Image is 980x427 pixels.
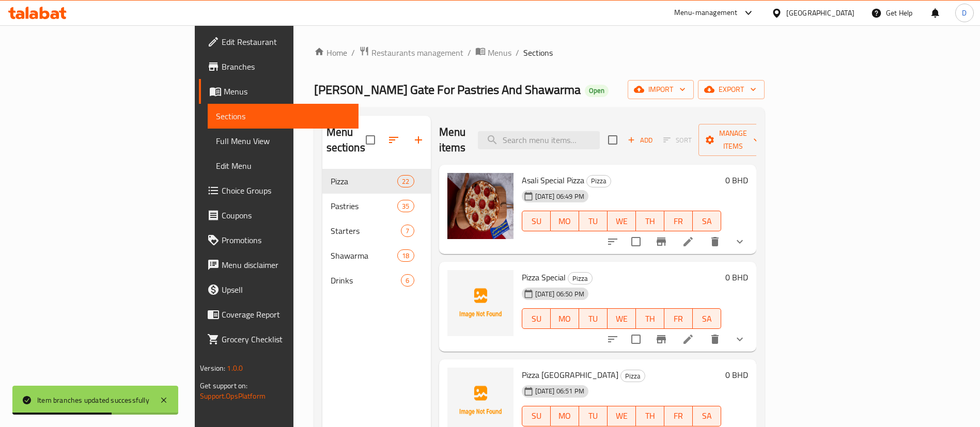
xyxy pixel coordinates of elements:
[664,308,693,329] button: FR
[360,129,381,151] span: Select all sections
[359,46,463,59] a: Restaurants management
[522,406,551,426] button: SU
[398,201,413,211] span: 35
[208,104,359,129] a: Sections
[640,214,660,229] span: TH
[625,231,647,252] span: Select to update
[381,128,406,152] span: Sort sections
[200,361,225,375] span: Version:
[693,308,721,329] button: SA
[222,283,350,296] span: Upsell
[322,194,431,218] div: Pastries35
[208,129,359,153] a: Full Menu View
[668,214,689,229] span: FR
[331,175,398,187] span: Pizza
[698,124,768,156] button: Manage items
[526,408,547,423] span: SU
[636,211,664,231] button: TH
[488,46,511,59] span: Menus
[447,270,514,336] img: Pizza Special
[522,270,566,285] span: Pizza Special
[786,7,854,19] div: [GEOGRAPHIC_DATA]
[587,175,611,187] span: Pizza
[222,308,350,321] span: Coverage Report
[612,214,632,229] span: WE
[199,54,359,79] a: Branches
[727,327,752,352] button: show more
[734,333,746,345] svg: Show Choices
[682,235,694,248] a: Edit menu item
[401,276,413,286] span: 6
[551,406,579,426] button: MO
[208,153,359,178] a: Edit Menu
[216,135,350,147] span: Full Menu View
[555,311,575,326] span: MO
[568,273,592,284] span: Pizza
[585,85,609,97] div: Open
[697,311,717,326] span: SA
[579,308,608,329] button: TU
[199,327,359,352] a: Grocery Checklist
[608,308,636,329] button: WE
[725,368,748,382] h6: 0 BHD
[664,406,693,426] button: FR
[649,229,674,254] button: Branch-specific-item
[608,406,636,426] button: WE
[522,211,551,231] button: SU
[668,311,689,326] span: FR
[664,211,693,231] button: FR
[579,406,608,426] button: TU
[478,131,600,149] input: search
[522,308,551,329] button: SU
[222,234,350,246] span: Promotions
[523,46,553,59] span: Sections
[649,327,674,352] button: Branch-specific-item
[707,127,759,153] span: Manage items
[401,226,413,236] span: 7
[199,252,359,277] a: Menu disclaimer
[531,192,588,201] span: [DATE] 06:49 PM
[706,83,756,96] span: export
[583,311,603,326] span: TU
[608,211,636,231] button: WE
[398,177,413,186] span: 22
[725,270,748,284] h6: 0 BHD
[401,225,414,237] div: items
[331,200,398,212] span: Pastries
[439,124,466,155] h2: Menu items
[551,211,579,231] button: MO
[585,86,609,95] span: Open
[406,128,431,152] button: Add section
[697,214,717,229] span: SA
[962,7,967,19] span: D
[551,308,579,329] button: MO
[657,132,698,148] span: Select section first
[199,277,359,302] a: Upsell
[620,370,645,382] div: Pizza
[322,165,431,297] nav: Menu sections
[37,394,149,406] div: Item branches updated successfully
[447,173,514,239] img: Asali Special Pizza
[579,211,608,231] button: TU
[222,259,350,271] span: Menu disclaimer
[200,389,266,403] a: Support.OpsPlatform
[600,229,625,254] button: sort-choices
[468,46,471,59] li: /
[586,175,611,187] div: Pizza
[222,36,350,48] span: Edit Restaurant
[314,46,765,59] nav: breadcrumb
[331,249,398,262] span: Shawarma
[216,110,350,122] span: Sections
[199,228,359,252] a: Promotions
[698,80,765,99] button: export
[600,327,625,352] button: sort-choices
[727,229,752,254] button: show more
[322,169,431,194] div: Pizza22
[522,172,584,188] span: Asali Special Pizza
[397,200,414,212] div: items
[531,289,588,299] span: [DATE] 06:50 PM
[693,406,721,426] button: SA
[222,209,350,222] span: Coupons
